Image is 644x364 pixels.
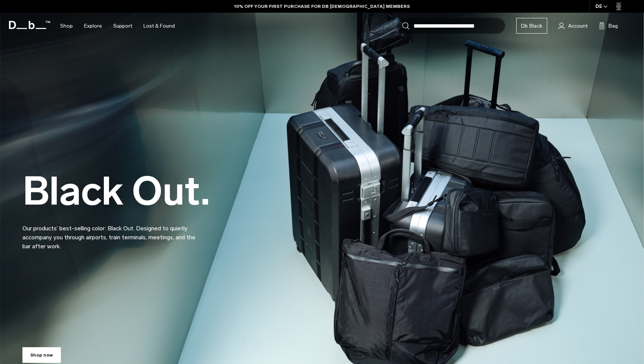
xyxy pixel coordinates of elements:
span: Bag [609,22,618,30]
a: Lost & Found [143,13,175,39]
a: Account [558,21,588,30]
h2: Black Out. [22,172,210,211]
a: Shop [60,13,73,39]
button: Bag [599,21,618,30]
a: Support [113,13,132,39]
a: Explore [84,13,102,39]
a: Shop now [22,347,61,363]
a: Db Black [516,18,547,34]
p: Our products’ best-selling color: Black Out. Designed to quietly accompany you through airports, ... [22,215,202,251]
span: Account [568,22,588,30]
a: 10% OFF YOUR FIRST PURCHASE FOR DB [DEMOGRAPHIC_DATA] MEMBERS [234,3,410,10]
nav: Main Navigation [55,13,180,39]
